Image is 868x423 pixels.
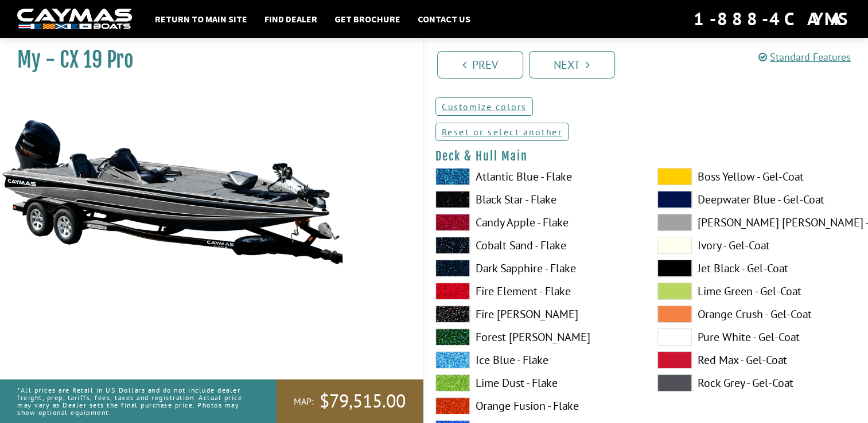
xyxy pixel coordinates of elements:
label: Ivory - Gel-Coat [657,237,857,254]
h4: Deck & Hull Main [435,149,857,163]
a: Contact Us [412,11,476,26]
a: MAP:$79,515.00 [277,379,423,423]
label: Cobalt Sand - Flake [435,237,635,254]
a: Return to main site [149,11,253,26]
label: Boss Yellow - Gel-Coat [657,168,857,185]
a: Reset or select another [435,123,569,141]
label: [PERSON_NAME] [PERSON_NAME] - Gel-Coat [657,214,857,231]
label: Candy Apple - Flake [435,214,635,231]
a: Find Dealer [259,11,323,26]
a: Next [529,51,615,79]
label: Rock Grey - Gel-Coat [657,374,857,391]
a: Prev [437,51,523,79]
p: *All prices are Retail in US Dollars and do not include dealer freight, prep, tariffs, fees, taxe... [17,381,251,422]
label: Deepwater Blue - Gel-Coat [657,191,857,208]
label: Lime Dust - Flake [435,374,635,391]
h1: My - CX 19 Pro [17,47,394,73]
label: Red Max - Gel-Coat [657,351,857,369]
label: Fire Element - Flake [435,283,635,300]
label: Jet Black - Gel-Coat [657,260,857,277]
label: Fire [PERSON_NAME] [435,305,635,323]
label: Dark Sapphire - Flake [435,260,635,277]
span: $79,515.00 [320,389,406,413]
label: Atlantic Blue - Flake [435,168,635,185]
a: Customize colors [435,97,533,116]
label: Pure White - Gel-Coat [657,328,857,346]
label: Orange Fusion - Flake [435,397,635,414]
a: Get Brochure [329,11,406,26]
label: Forest [PERSON_NAME] [435,328,635,346]
div: 1-888-4CAYMAS [694,6,851,32]
span: MAP: [294,395,314,408]
label: Lime Green - Gel-Coat [657,283,857,300]
img: white-logo-c9c8dbefe5ff5ceceb0f0178aa75bf4bb51f6bca0971e226c86eb53dfe498488.png [17,9,132,30]
a: Standard Features [758,50,851,64]
label: Ice Blue - Flake [435,351,635,369]
label: Black Star - Flake [435,191,635,208]
label: Orange Crush - Gel-Coat [657,305,857,323]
